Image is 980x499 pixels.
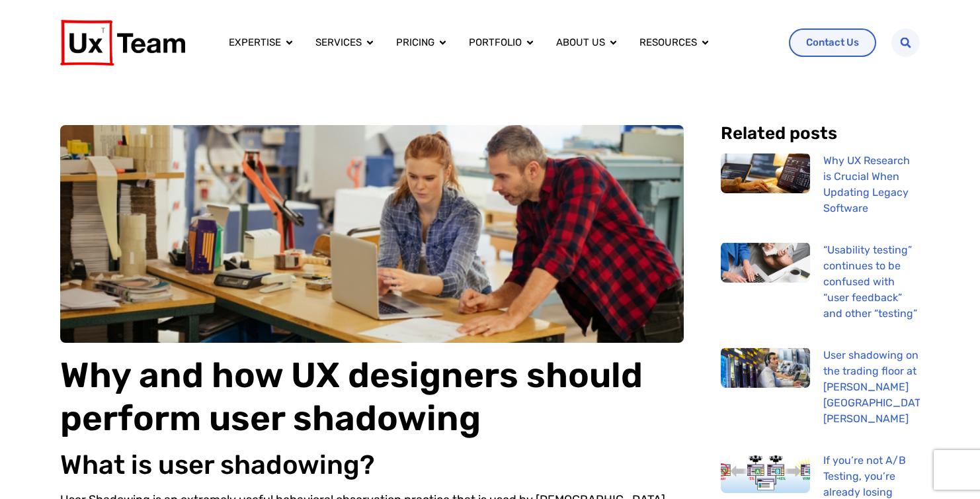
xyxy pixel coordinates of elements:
[60,353,684,439] h1: Why and how UX designers should perform user shadowing
[60,450,684,480] h2: What is user shadowing?
[218,30,779,56] div: Menu Toggle
[218,30,779,56] nav: Menu
[315,35,362,50] a: Services
[891,28,920,57] div: Search
[708,453,824,494] img: A/B and Multi-Variate Testing User Experience
[556,35,605,50] a: About us
[229,35,281,50] a: Expertise
[469,35,522,50] a: Portfolio
[721,125,920,142] p: Related posts
[396,35,434,50] a: Pricing
[60,125,684,343] img: User Shadowing
[806,38,859,48] span: Contact Us
[823,154,910,214] a: Why UX Research is Crucial When Updating Legacy Software
[721,242,810,324] a: Usability Testing
[708,243,824,284] img: Usability Testing
[789,28,876,57] a: Contact Us
[823,349,930,425] a: User shadowing on the trading floor at [PERSON_NAME][GEOGRAPHIC_DATA][PERSON_NAME]
[823,244,917,320] a: “Usability testing” continues to be confused with “user feedback” and other “testing”
[639,35,697,50] a: Resources
[60,20,185,66] img: UX Team Logo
